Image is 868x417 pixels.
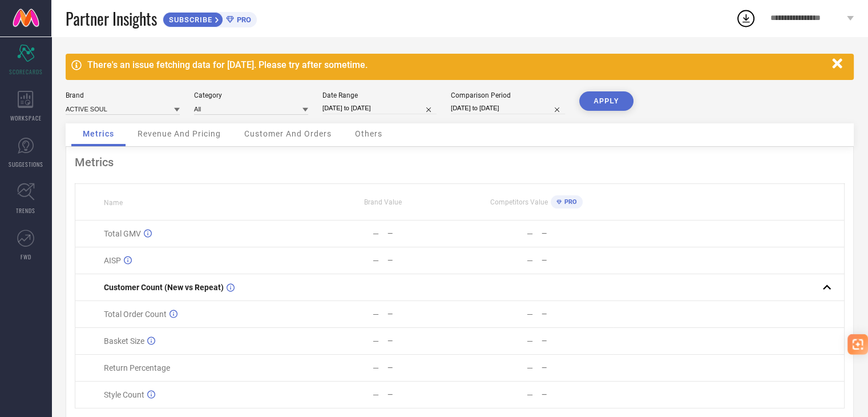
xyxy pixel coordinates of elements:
span: Total GMV [104,229,141,238]
span: Customer Count (New vs Repeat) [104,283,224,292]
div: — [542,364,613,372]
span: PRO [234,15,251,24]
div: — [527,310,533,319]
div: — [542,391,613,399]
span: Return Percentage [104,363,170,372]
div: — [542,230,613,238]
div: — [387,230,459,238]
a: SUBSCRIBEPRO [163,9,257,27]
input: Select comparison period [451,102,565,114]
div: — [373,310,379,319]
span: Others [355,129,382,138]
div: — [542,337,613,345]
div: — [542,256,613,264]
div: Comparison Period [451,91,565,99]
span: SCORECARDS [9,67,43,76]
div: — [387,256,459,264]
span: TRENDS [16,206,35,215]
div: — [387,364,459,372]
div: — [527,390,533,399]
div: — [373,256,379,265]
span: Customer And Orders [244,129,332,138]
span: Name [104,199,123,207]
div: — [387,391,459,399]
span: PRO [562,198,577,206]
div: — [527,363,533,372]
div: — [373,336,379,346]
button: APPLY [579,91,633,111]
span: SUBSCRIBE [163,15,215,24]
div: Category [194,91,308,99]
span: Total Order Count [104,310,167,319]
span: Competitors Value [490,198,548,206]
span: Metrics [83,129,114,138]
div: — [527,256,533,265]
div: — [387,310,459,318]
div: — [373,363,379,372]
div: Date Range [322,91,437,99]
span: Brand Value [364,198,402,206]
span: WORKSPACE [10,114,42,122]
span: AISP [104,256,121,265]
div: — [527,336,533,346]
div: There's an issue fetching data for [DATE]. Please try after sometime. [87,59,826,70]
div: — [373,390,379,399]
span: Revenue And Pricing [138,129,221,138]
div: Metrics [75,155,845,169]
span: Partner Insights [66,7,157,30]
span: Basket Size [104,336,144,346]
span: FWD [21,252,31,261]
span: Style Count [104,390,144,399]
div: — [542,310,613,318]
input: Select date range [322,102,437,114]
div: — [527,229,533,238]
span: SUGGESTIONS [9,160,43,169]
div: — [387,337,459,345]
div: Brand [66,91,180,99]
div: Open download list [736,8,756,29]
div: — [373,229,379,238]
